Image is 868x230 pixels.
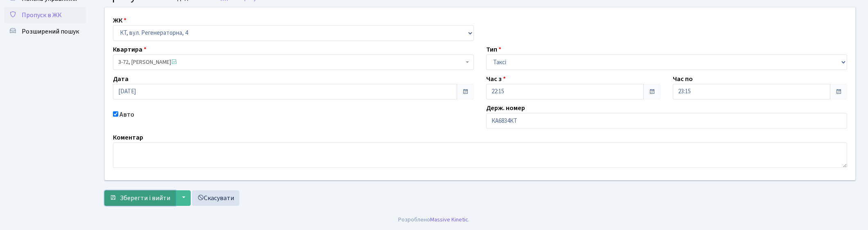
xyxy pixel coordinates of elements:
[431,215,469,224] a: Massive Kinetic
[113,45,147,54] label: Квартира
[118,58,464,66] span: 3-72, Медведєв Євгеній Геннадійович <span class='la la-check-square text-success'></span>
[22,11,62,20] span: Пропуск в ЖК
[113,54,474,70] span: 3-72, Медведєв Євгеній Геннадійович <span class='la la-check-square text-success'></span>
[399,215,470,224] div: Розроблено .
[113,16,126,25] label: ЖК
[113,74,129,84] label: Дата
[4,7,86,23] a: Пропуск в ЖК
[4,23,86,40] a: Розширений пошук
[113,133,143,142] label: Коментар
[673,74,693,84] label: Час по
[486,45,501,54] label: Тип
[120,194,170,203] span: Зберегти і вийти
[119,110,134,120] label: Авто
[486,74,506,84] label: Час з
[486,113,847,129] input: АА1234АА
[192,190,239,206] a: Скасувати
[486,103,525,113] label: Держ. номер
[104,190,176,206] button: Зберегти і вийти
[22,27,79,36] span: Розширений пошук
